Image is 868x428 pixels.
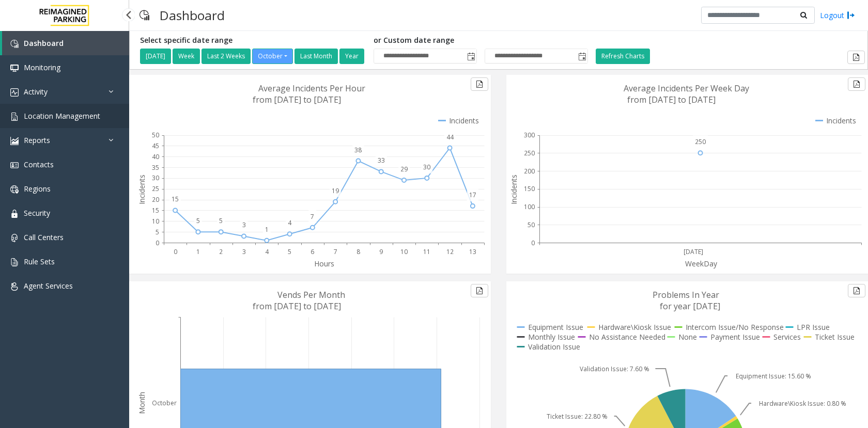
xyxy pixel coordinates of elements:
button: Export to pdf [471,284,488,297]
span: Security [24,208,50,218]
text: 7 [311,212,314,221]
text: 250 [695,137,706,146]
text: 10 [400,247,408,256]
text: 13 [469,247,476,256]
text: 4 [288,218,292,227]
span: Toggle popup [465,49,476,64]
text: 200 [524,167,535,176]
span: Rule Sets [24,257,55,266]
img: 'icon' [10,258,19,266]
button: Export to pdf [848,284,865,297]
text: [DATE] [684,247,703,256]
text: 45 [152,141,159,150]
button: Last 2 Weeks [202,49,251,64]
span: Location Management [24,111,100,121]
text: 1 [265,225,269,234]
img: 'icon' [10,88,19,97]
img: 'icon' [10,161,19,169]
button: Year [339,49,364,64]
a: Dashboard [2,31,129,55]
text: 300 [524,131,535,139]
text: 50 [152,131,159,139]
a: Logout [820,10,855,21]
text: 20 [152,195,159,204]
text: 38 [354,146,362,154]
h3: Dashboard [154,3,230,28]
span: Activity [24,87,48,97]
text: 0 [174,247,177,256]
span: Contacts [24,160,54,169]
span: Regions [24,184,51,194]
text: 100 [524,202,535,211]
text: Ticket Issue: 22.80 % [547,412,608,421]
img: logout [847,10,855,21]
img: 'icon' [10,282,19,291]
span: Call Centers [24,232,64,242]
span: Toggle popup [576,49,587,64]
img: 'icon' [10,40,19,48]
text: 10 [152,217,159,226]
text: 40 [152,152,159,161]
img: 'icon' [10,64,19,72]
text: Hardware\Kiosk Issue: 0.80 % [759,399,846,408]
img: 'icon' [10,210,19,218]
text: 5 [156,228,159,236]
text: Vends Per Month [277,289,345,300]
button: [DATE] [140,49,171,64]
span: Agent Services [24,281,73,291]
text: 17 [469,191,476,199]
text: Incidents [509,175,519,204]
button: Last Month [295,49,338,64]
text: 8 [357,247,360,256]
img: 'icon' [10,234,19,242]
button: October [252,49,293,64]
text: Hours [314,259,334,268]
text: 33 [378,156,385,165]
text: 5 [219,216,223,225]
button: Refresh Charts [596,49,650,64]
text: Average Incidents Per Week Day [624,83,749,94]
text: 44 [446,133,454,141]
text: 30 [423,163,430,171]
text: 150 [524,184,535,193]
button: Export to pdf [471,77,488,91]
text: from [DATE] to [DATE] [627,94,716,105]
text: Month [137,392,147,414]
span: Dashboard [24,38,64,48]
h5: Select specific date range [140,36,366,45]
text: Incidents [137,175,147,204]
text: from [DATE] to [DATE] [253,94,341,105]
text: 250 [524,149,535,157]
text: 9 [379,247,383,256]
h5: or Custom date range [374,36,588,45]
img: pageIcon [139,3,149,28]
text: Validation Issue: 7.60 % [580,364,649,373]
text: Problems In Year [653,289,719,300]
text: 4 [265,247,269,256]
text: 1 [196,247,200,256]
text: 5 [196,216,200,225]
text: 30 [152,173,159,182]
text: 0 [531,239,535,247]
text: 7 [334,247,337,256]
text: from [DATE] to [DATE] [253,300,341,312]
span: Reports [24,135,50,145]
img: 'icon' [10,137,19,145]
text: Average Incidents Per Hour [258,83,365,94]
text: 15 [172,195,179,203]
text: 12 [446,247,454,256]
text: Equipment Issue: 15.60 % [736,372,811,381]
text: October [152,399,177,407]
button: Export to pdf [848,77,865,91]
text: 11 [423,247,430,256]
img: 'icon' [10,185,19,194]
text: 5 [288,247,291,256]
text: 25 [152,184,159,193]
text: for year [DATE] [660,300,720,312]
text: 3 [242,220,246,229]
text: 2 [219,247,223,256]
text: WeekDay [685,259,718,268]
text: 19 [332,186,339,195]
img: 'icon' [10,113,19,121]
text: 29 [400,165,408,173]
